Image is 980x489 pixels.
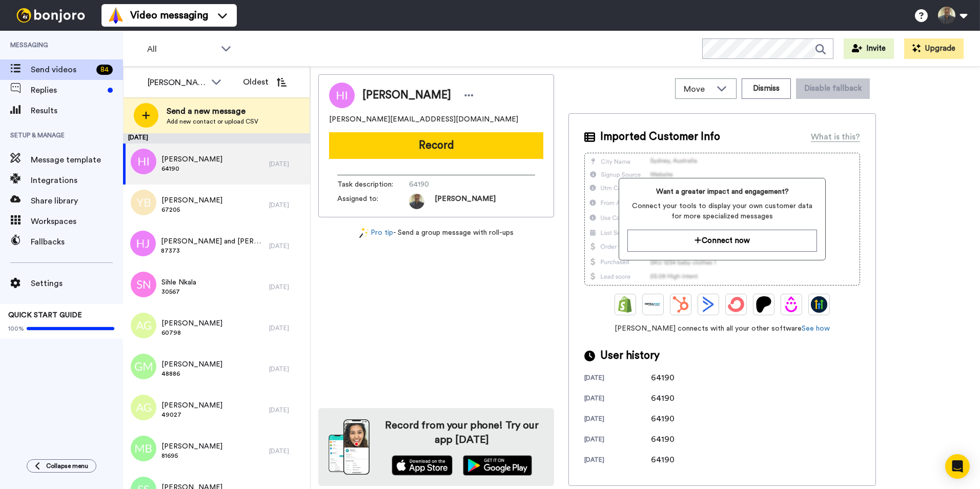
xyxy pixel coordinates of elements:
[329,114,518,125] span: [PERSON_NAME][EMAIL_ADDRESS][DOMAIN_NAME]
[329,132,543,159] button: Record
[131,395,156,420] img: ag.png
[359,228,369,238] img: magic-wand.svg
[161,411,222,419] span: 49027
[651,454,702,466] div: 64190
[269,324,305,332] div: [DATE]
[584,394,651,404] div: [DATE]
[362,88,451,103] span: [PERSON_NAME]
[811,131,860,143] div: What is this?
[617,296,634,313] img: Shopify
[728,296,744,313] img: ConvertKit
[12,8,89,23] img: bj-logo-header-white.svg
[756,296,772,313] img: Patreon
[161,400,222,411] span: [PERSON_NAME]
[269,365,305,373] div: [DATE]
[161,441,222,452] span: [PERSON_NAME]
[161,236,264,247] span: [PERSON_NAME] and [PERSON_NAME]
[31,236,123,248] span: Fallbacks
[161,288,196,296] span: 30567
[31,195,123,207] span: Share library
[409,179,506,190] span: 64190
[131,436,156,461] img: mb.png
[161,165,222,173] span: 64190
[651,413,702,425] div: 64190
[147,43,216,55] span: All
[584,323,860,334] span: [PERSON_NAME] connects with all your other software
[742,78,791,99] button: Dismiss
[318,228,554,238] div: - Send a group message with roll-ups
[584,415,651,425] div: [DATE]
[161,370,222,378] span: 48886
[684,83,711,95] span: Move
[783,296,800,313] img: Drip
[904,38,964,59] button: Upgrade
[802,325,830,332] a: See how
[627,230,816,252] button: Connect now
[31,215,123,228] span: Workspaces
[108,7,124,24] img: vm-color.svg
[161,329,222,337] span: 60798
[435,194,496,209] span: [PERSON_NAME]
[584,456,651,466] div: [DATE]
[161,452,222,460] span: 81695
[161,247,264,255] span: 87373
[161,154,222,165] span: [PERSON_NAME]
[31,277,123,290] span: Settings
[600,129,720,145] span: Imported Customer Info
[161,277,196,288] span: Sihle Nkala
[31,64,92,76] span: Send videos
[380,418,544,447] h4: Record from your phone! Try our app [DATE]
[96,65,113,75] div: 84
[27,459,96,473] button: Collapse menu
[130,8,208,23] span: Video messaging
[167,105,258,117] span: Send a new message
[269,160,305,168] div: [DATE]
[651,372,702,384] div: 64190
[329,83,355,108] img: Image of Hany Ibrahim
[329,419,370,475] img: download
[337,194,409,209] span: Assigned to:
[8,312,82,319] span: QUICK START GUIDE
[627,201,816,221] span: Connect your tools to display your own customer data for more specialized messages
[651,392,702,404] div: 64190
[131,190,156,215] img: yb.png
[31,154,123,166] span: Message template
[131,313,156,338] img: ag.png
[269,447,305,455] div: [DATE]
[359,228,393,238] a: Pro tip
[167,117,258,126] span: Add new contact or upload CSV
[463,455,532,476] img: playstore
[337,179,409,190] span: Task description :
[651,433,702,445] div: 64190
[161,195,222,206] span: [PERSON_NAME]
[8,324,24,333] span: 100%
[130,231,156,256] img: hj.png
[123,133,310,144] div: [DATE]
[627,187,816,197] span: Want a greater impact and engagement?
[31,84,104,96] span: Replies
[811,296,827,313] img: GoHighLevel
[796,78,870,99] button: Disable fallback
[392,455,453,476] img: appstore
[600,348,660,363] span: User history
[584,374,651,384] div: [DATE]
[700,296,717,313] img: ActiveCampaign
[584,435,651,445] div: [DATE]
[645,296,661,313] img: Ontraport
[409,194,424,209] img: a88c8c50-d028-4b1e-aab6-cfb926e6fd3d-1664175846.jpg
[672,296,689,313] img: Hubspot
[46,462,88,470] span: Collapse menu
[161,318,222,329] span: [PERSON_NAME]
[131,149,156,174] img: hi.png
[269,201,305,209] div: [DATE]
[31,105,123,117] span: Results
[844,38,894,59] button: Invite
[269,283,305,291] div: [DATE]
[131,272,156,297] img: sn.png
[235,72,294,92] button: Oldest
[161,206,222,214] span: 67205
[945,454,970,479] div: Open Intercom Messenger
[131,354,156,379] img: gm.png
